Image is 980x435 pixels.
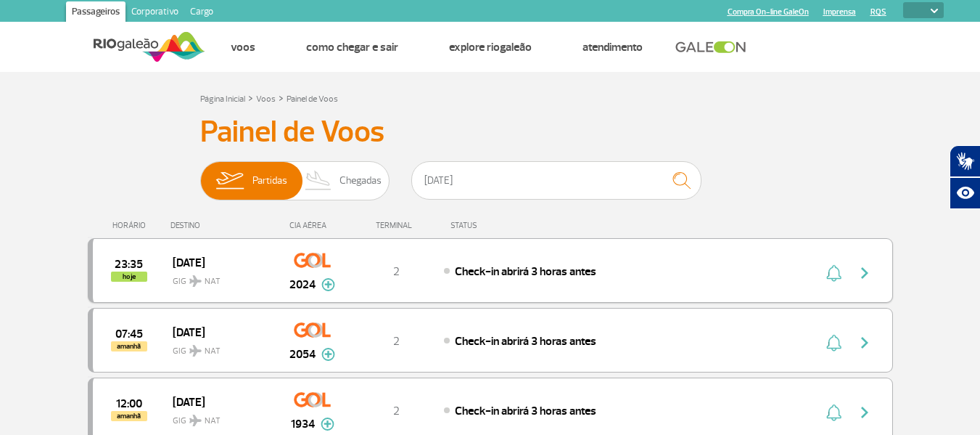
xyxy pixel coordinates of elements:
[115,329,143,339] span: 2025-08-26 07:45:00
[248,89,253,106] a: >
[582,40,643,54] a: Atendimento
[111,341,147,351] span: amanhã
[728,7,809,17] a: Compra On-line GaleOn
[321,278,335,291] img: mais-info-painel-voo.svg
[455,264,596,279] span: Check-in abrirá 3 horas antes
[173,267,265,288] span: GIG
[200,114,781,150] h3: Painel de Voos
[189,275,202,287] img: destiny_airplane.svg
[276,221,349,230] div: CIA AÉREA
[826,264,841,282] img: sino-painel-voo.svg
[173,322,265,341] span: [DATE]
[111,411,147,421] span: amanhã
[393,264,400,279] span: 2
[256,94,276,105] a: Voos
[870,7,886,17] a: RQS
[173,392,265,411] span: [DATE]
[297,162,340,200] img: slider-desembarque
[207,162,252,200] img: slider-embarque
[826,334,841,351] img: sino-painel-voo.svg
[289,276,316,293] span: 2024
[205,345,221,358] span: NAT
[443,221,561,230] div: STATUS
[856,404,873,421] img: seta-direita-painel-voo.svg
[289,346,316,363] span: 2054
[173,337,265,358] span: GIG
[116,399,142,409] span: 2025-08-26 12:00:00
[111,272,147,282] span: hoje
[950,145,980,177] button: Abrir tradutor de língua de sinais.
[411,161,701,200] input: Voo, cidade ou cia aérea
[455,404,596,418] span: Check-in abrirá 3 horas antes
[950,177,980,209] button: Abrir recursos assistivos.
[455,334,596,349] span: Check-in abrirá 3 horas antes
[339,162,382,200] span: Chegadas
[66,1,125,25] a: Passageiros
[306,40,398,54] a: Como chegar e sair
[950,145,980,209] div: Plugin de acessibilidade da Hand Talk.
[826,404,841,421] img: sino-painel-voo.svg
[287,94,338,105] a: Painel de Voos
[856,264,873,282] img: seta-direita-painel-voo.svg
[349,221,443,230] div: TERMINAL
[856,334,873,351] img: seta-direita-painel-voo.svg
[92,221,171,230] div: HORÁRIO
[449,40,532,54] a: Explore RIOgaleão
[291,415,315,433] span: 1934
[393,334,400,349] span: 2
[115,259,143,269] span: 2025-08-25 23:35:00
[170,221,276,230] div: DESTINO
[189,345,202,357] img: destiny_airplane.svg
[279,89,284,106] a: >
[200,94,245,105] a: Página Inicial
[189,415,202,426] img: destiny_airplane.svg
[205,275,221,288] span: NAT
[252,162,287,200] span: Partidas
[173,253,265,272] span: [DATE]
[321,348,335,361] img: mais-info-painel-voo.svg
[321,418,334,431] img: mais-info-painel-voo.svg
[393,404,400,418] span: 2
[823,7,856,17] a: Imprensa
[184,1,219,25] a: Cargo
[231,40,255,54] a: Voos
[205,415,221,428] span: NAT
[125,1,184,25] a: Corporativo
[173,407,265,428] span: GIG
